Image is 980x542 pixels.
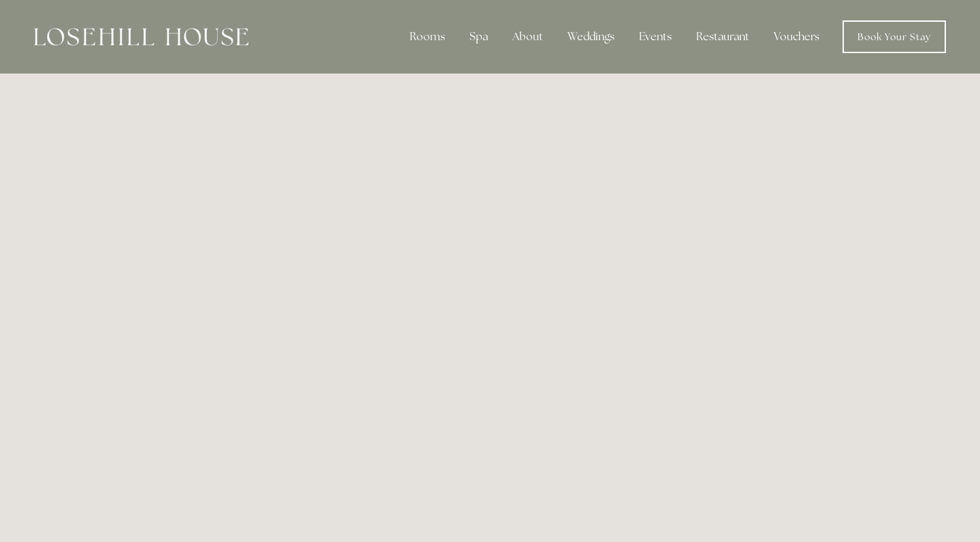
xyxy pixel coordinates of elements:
div: Events [628,23,683,50]
div: About [502,23,554,50]
div: Weddings [557,23,625,50]
a: Vouchers [763,23,830,50]
div: Rooms [399,23,456,50]
div: Spa [459,23,499,50]
a: Book Your Stay [843,20,946,53]
img: Losehill House [34,28,248,46]
div: Restaurant [685,23,760,50]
